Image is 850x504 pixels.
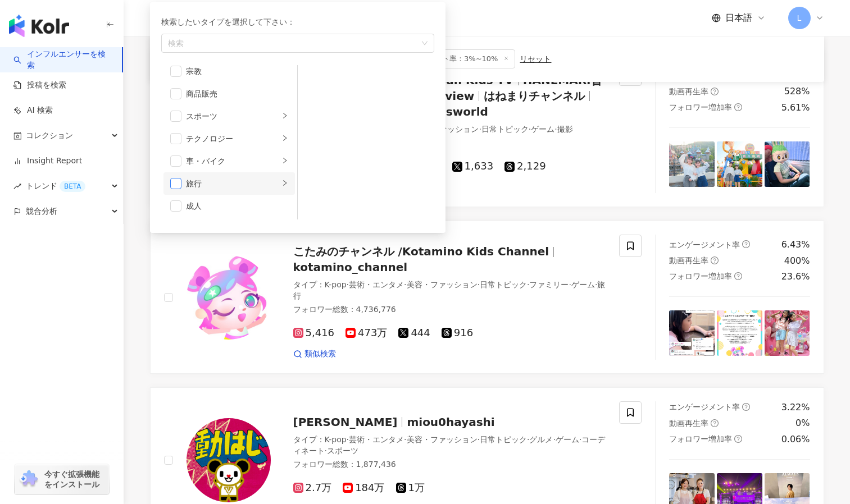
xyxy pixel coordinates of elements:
[293,124,606,135] div: タイプ ：
[711,419,719,427] span: question-circle
[669,310,715,356] img: post-image
[481,125,529,134] span: 日常トピック
[349,280,404,289] span: 芸術・エンタメ
[669,141,715,187] img: post-image
[163,195,295,217] li: 成人
[150,49,824,207] a: KOL AvatarHane & Mari's World Japan Kids TVHANEMARI普段遊びHaneMari ToysReviewはねまりチャンネルhaneandmarihan...
[554,125,557,134] span: ·
[15,464,109,494] a: chrome extension今すぐ拡張機能をインストール
[26,199,57,224] span: 競合分析
[711,88,719,95] span: question-circle
[186,177,279,190] div: 旅行
[557,125,573,134] span: 撮影
[163,150,295,172] li: 車・バイク
[293,260,408,274] span: kotamino_channel
[163,60,295,83] li: 宗教
[187,255,271,340] img: KOL Avatar
[398,327,430,339] span: 444
[504,161,546,172] span: 2,129
[347,435,349,444] span: ·
[520,54,551,63] div: リセット
[479,125,481,134] span: ·
[281,112,288,119] span: right
[407,435,478,444] span: 美容・ファッション
[293,349,336,360] a: 類似検索
[478,280,480,289] span: ·
[293,434,606,456] div: タイプ ：
[150,221,824,374] a: KOL Avatarこたみのチャンネル /Kotamino Kids Channelkotamino_channelタイプ：K-pop·芸術・エンタメ·美容・ファッション·日常トピック·ファミリ...
[529,435,553,444] span: グルメ
[452,161,494,172] span: 1,633
[349,435,404,444] span: 芸術・エンタメ
[711,256,719,264] span: question-circle
[186,88,288,100] div: 商品販売
[784,255,810,267] div: 400%
[669,103,732,112] span: フォロワー増加率
[781,271,810,283] div: 23.6%
[346,327,387,339] span: 473万
[669,87,708,96] span: 動画再生率
[569,280,571,289] span: ·
[163,172,295,195] li: 旅行
[480,280,527,289] span: 日常トピック
[293,415,398,429] span: [PERSON_NAME]
[18,470,39,488] img: chrome extension
[293,482,332,494] span: 2.7万
[717,310,762,356] img: post-image
[765,310,810,356] img: post-image
[327,446,358,455] span: スポーツ
[579,435,581,444] span: ·
[734,103,742,111] span: question-circle
[293,245,549,258] span: こたみのチャンネル /Kotamino Kids Channel
[734,272,742,280] span: question-circle
[442,327,473,339] span: 916
[717,141,762,187] img: post-image
[186,155,279,167] div: 車・バイク
[484,89,585,103] span: はねまりチャンネル
[404,435,406,444] span: ·
[304,349,336,360] span: 類似検索
[781,433,810,446] div: 0.06%
[13,155,82,167] a: Insight Report
[529,280,569,289] span: ファミリー
[725,12,752,24] span: 日本語
[13,49,113,71] a: searchインフルエンサーを検索
[186,110,279,122] div: スポーツ
[343,482,384,494] span: 184万
[9,15,69,37] img: logo
[595,280,597,289] span: ·
[281,180,288,186] span: right
[396,482,425,494] span: 1万
[781,239,810,251] div: 6.43%
[325,435,347,444] span: K-pop
[26,173,85,199] span: トレンド
[669,272,732,281] span: フォロワー増加率
[13,182,21,190] span: rise
[163,83,295,105] li: 商品販売
[163,105,295,127] li: スポーツ
[347,280,349,289] span: ·
[325,446,327,455] span: ·
[797,12,802,24] span: L
[407,280,478,289] span: 美容・ファッション
[742,240,750,248] span: question-circle
[784,85,810,98] div: 528%
[186,200,288,212] div: 成人
[187,418,271,502] img: KOL Avatar
[163,127,295,150] li: テクノロジー
[293,304,606,315] div: フォロワー総数 ： 4,736,776
[556,435,579,444] span: ゲーム
[13,80,66,91] a: 投稿を検索
[529,125,531,134] span: ·
[293,138,606,149] div: フォロワー総数 ： 6,556,823
[186,65,288,77] div: 宗教
[293,280,606,300] span: 旅行
[26,123,73,148] span: コレクション
[281,135,288,141] span: right
[186,132,279,145] div: テクノロジー
[404,280,406,289] span: ·
[293,435,606,455] span: コーディネート
[527,435,529,444] span: ·
[385,49,515,68] span: エンゲージメント率：3%~10%
[669,434,732,443] span: フォロワー増加率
